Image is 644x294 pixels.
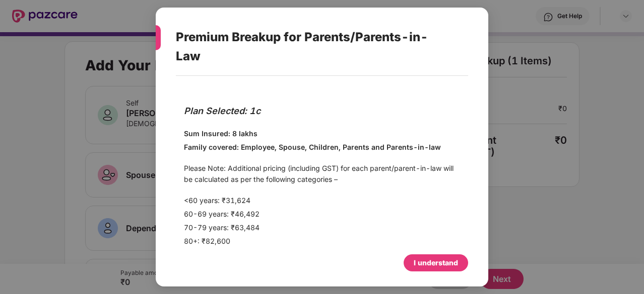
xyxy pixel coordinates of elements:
p: Please Note: Additional pricing (including GST) for each parent/parent-in-law will be calculated ... [184,163,460,185]
p: Plan Selected: 1c [184,104,460,118]
div: I understand [414,257,458,268]
p: Family covered: Employee, Spouse, Children, Parents and Parents-in-law [184,142,460,153]
p: 80+: ₹82,600 [184,236,460,247]
div: Premium Breakup for Parents/Parents-in-Law [176,18,444,75]
p: 60-69 years: ₹46,492 [184,209,460,220]
p: 70-79 years: ₹63,484 [184,222,460,233]
p: <60 years: ₹31,624 [184,195,460,206]
p: Sum Insured: 8 lakhs [184,128,460,139]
